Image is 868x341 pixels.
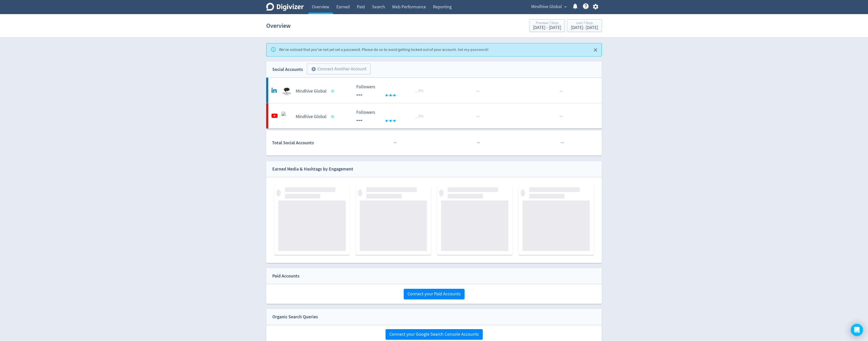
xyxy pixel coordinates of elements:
h5: Mindhive Global [296,88,327,94]
div: Social Accounts [272,66,303,73]
span: · [560,88,561,94]
a: Set my password! [457,47,489,52]
button: Connect Another Account [307,64,370,75]
span: · [478,88,479,94]
span: expand_more [563,5,568,9]
span: · [561,113,562,120]
button: Last 7 Days[DATE]- [DATE] [567,19,602,32]
span: · [561,140,562,146]
button: Connect your Google Search Console Accounts [386,329,483,340]
span: Connect your Google Search Console Accounts [389,332,479,337]
span: · [476,113,477,120]
a: Connect your Google Search Console Accounts [386,331,483,337]
div: [DATE] - [DATE] [533,25,561,30]
a: Connect your Paid Accounts [404,291,465,297]
span: · [562,88,563,94]
span: · [478,140,479,146]
h5: Mindhive Global [296,114,327,120]
span: · [477,140,478,146]
span: · [393,140,394,146]
div: [DATE] - [DATE] [571,25,598,30]
span: · [562,140,563,146]
div: Earned Media & Hashtags by Engagement [272,165,353,173]
button: Previous 7 Days[DATE] - [DATE] [529,19,565,32]
div: Previous 7 Days [533,21,561,25]
span: · [478,113,479,120]
svg: Followers --- [354,110,429,123]
div: Open Intercom Messenger [851,324,863,336]
span: · [479,140,480,146]
span: _ 0% [415,114,423,119]
span: Connect your Paid Accounts [408,292,461,296]
button: Close [591,46,600,54]
span: Data last synced: 14 Sep 2025, 6:02pm (AEST) [331,115,336,118]
span: · [561,88,562,94]
img: Mindhive Global undefined [282,86,292,96]
div: Organic Search Queries [272,313,318,321]
span: Mindhive Global [531,3,562,11]
h1: Overview [266,18,291,34]
a: Connect Another Account [303,64,370,75]
a: Mindhive Global undefinedMindhive Global Followers --- Followers --- _ 0%······ [266,103,602,128]
span: · [560,113,561,120]
div: We've noticed that you've not yet set a password. Please do so to avoid getting locked out of you... [279,45,489,55]
button: Connect your Paid Accounts [404,289,465,299]
div: Total Social Accounts [272,139,352,147]
div: Last 7 Days [571,21,598,25]
div: Paid Accounts [272,272,300,280]
button: Mindhive Global [529,3,568,11]
span: add_circle [311,67,316,72]
span: · [562,113,563,120]
span: · [476,88,477,94]
span: · [477,113,478,120]
img: Mindhive Global undefined [282,112,292,122]
span: · [563,140,564,146]
span: · [477,88,478,94]
span: · [394,140,395,146]
span: _ 0% [415,88,423,93]
svg: Followers --- [354,84,429,98]
span: Data last synced: 15 Sep 2025, 10:02am (AEST) [331,90,336,93]
a: Mindhive Global undefinedMindhive Global Followers --- Followers --- _ 0%······ [266,78,602,103]
span: · [395,140,396,146]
